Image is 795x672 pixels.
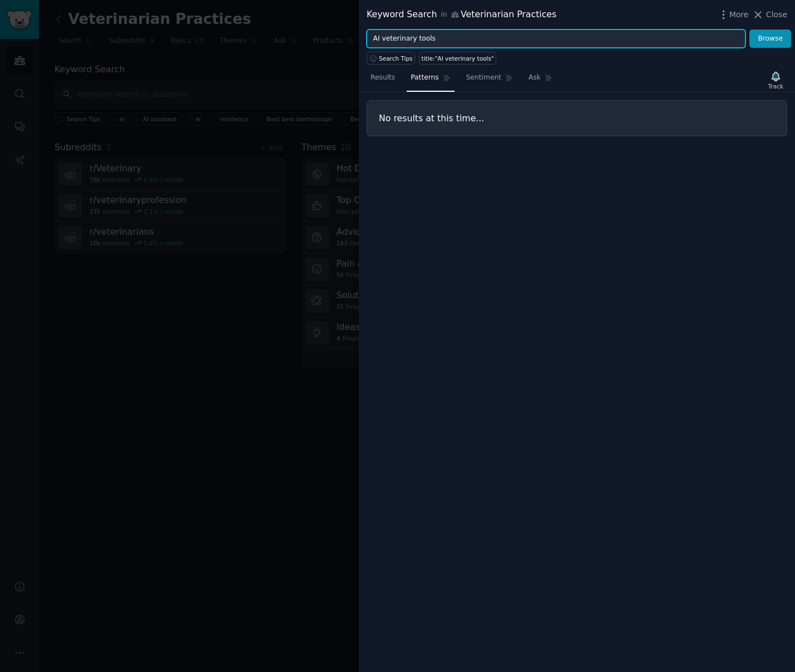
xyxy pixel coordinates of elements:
[466,73,501,83] span: Sentiment
[367,69,399,92] a: Results
[525,69,556,92] a: Ask
[768,82,783,90] div: Track
[718,9,749,21] button: More
[529,73,541,83] span: Ask
[441,10,447,20] span: in
[367,29,745,48] input: Try a keyword related to your business
[379,112,775,124] h3: No results at this time...
[749,29,791,48] button: Browse
[729,9,749,21] span: More
[422,55,494,62] div: title:"AI veterinary tools"
[367,52,415,65] button: Search Tips
[752,9,787,21] button: Close
[462,69,517,92] a: Sentiment
[371,73,395,83] span: Results
[766,9,787,21] span: Close
[764,68,787,92] button: Track
[379,55,413,62] span: Search Tips
[419,52,496,65] a: title:"AI veterinary tools"
[367,8,556,22] div: Keyword Search Veterinarian Practices
[411,73,438,83] span: Patterns
[407,69,454,92] a: Patterns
